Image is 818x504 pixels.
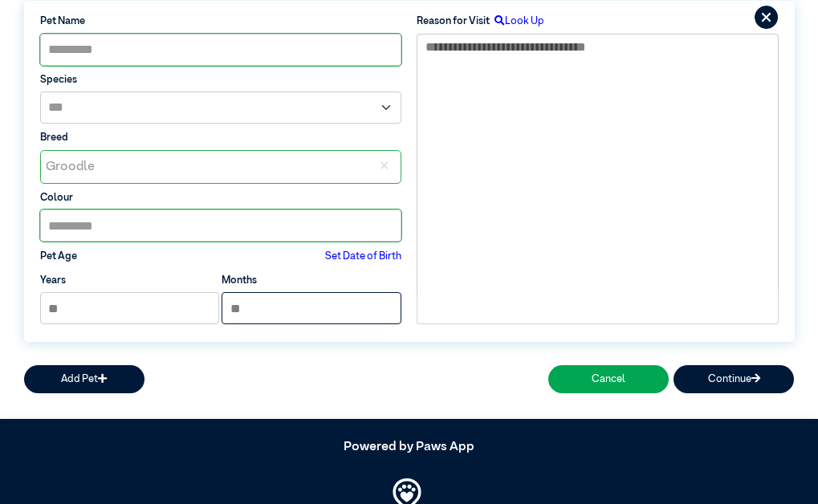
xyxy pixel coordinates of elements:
[368,151,401,183] div: ✕
[222,273,257,288] label: Months
[548,365,669,393] button: Cancel
[417,14,490,29] label: Reason for Visit
[325,249,401,264] label: Set Date of Birth
[24,365,144,393] button: Add Pet
[40,130,401,145] label: Breed
[40,273,66,288] label: Years
[40,249,77,264] label: Pet Age
[674,365,794,393] button: Continue
[41,151,368,183] div: Groodle
[40,72,401,87] label: Species
[40,190,401,205] label: Colour
[24,440,795,455] h5: Powered by Paws App
[490,14,544,29] label: Look Up
[40,14,401,29] label: Pet Name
